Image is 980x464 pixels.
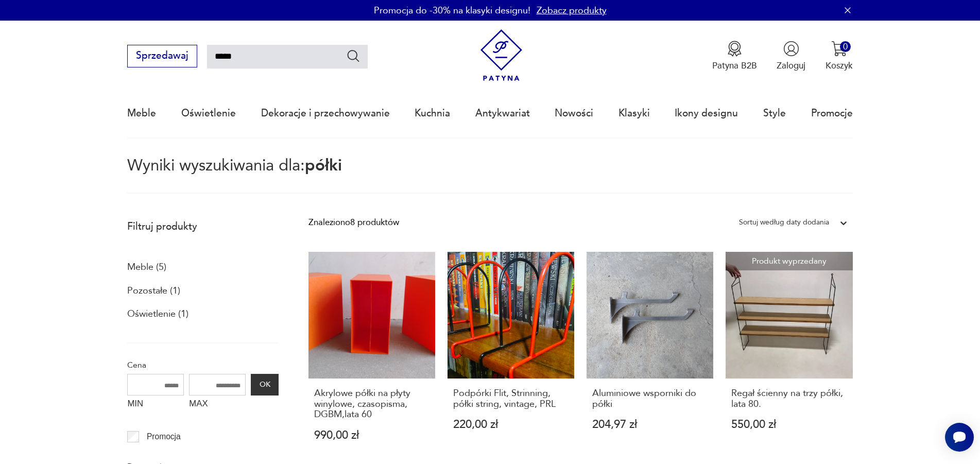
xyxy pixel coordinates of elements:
[127,45,197,67] button: Sprzedawaj
[618,90,650,137] a: Klasyki
[739,216,829,229] div: Sortuj według daty dodania
[127,358,279,372] p: Cena
[346,48,361,63] button: Szukaj
[127,396,184,415] label: MIN
[777,41,805,72] button: Zaloguj
[314,430,430,441] p: 990,00 zł
[826,41,853,72] button: 0Koszyk
[261,90,390,137] a: Dekoracje i przechowywanie
[777,60,805,72] p: Zaloguj
[537,4,607,17] a: Zobacz produkty
[592,388,708,409] h3: Aluminiowe wsporniki do półki
[127,53,197,61] a: Sprzedawaj
[127,305,188,323] a: Oświetlenie (1)
[415,90,450,137] a: Kuchnia
[712,41,757,72] button: Patyna B2B
[712,41,757,72] a: Ikona medaluPatyna B2B
[374,4,530,17] p: Promocja do -30% na klasyki designu!
[127,282,180,300] a: Pozostałe (1)
[147,430,181,443] p: Promocja
[453,388,569,409] h3: Podpórki Flit, Strinning, półki string, vintage, PRL
[308,216,399,229] div: Znaleziono 8 produktów
[826,60,853,72] p: Koszyk
[181,90,236,137] a: Oświetlenie
[475,90,530,137] a: Antykwariat
[314,388,430,420] h3: Akrylowe półki na płyty winylowe, czasopisma, DGBM,lata 60
[305,154,342,176] span: półki
[731,388,847,409] h3: Regał ścienny na trzy półki, lata 80.
[127,158,852,194] p: Wyniki wyszukiwania dla:
[712,60,757,72] p: Patyna B2B
[592,419,708,430] p: 204,97 zł
[840,41,851,52] div: 0
[783,41,799,57] img: Ikonka użytkownika
[127,259,166,276] a: Meble (5)
[555,90,593,137] a: Nowości
[453,419,569,430] p: 220,00 zł
[127,90,156,137] a: Meble
[945,423,974,452] iframe: Smartsupp widget button
[763,90,786,137] a: Style
[475,29,527,81] img: Patyna - sklep z meblami i dekoracjami vintage
[127,220,279,233] p: Filtruj produkty
[251,374,279,396] button: OK
[831,41,847,57] img: Ikona koszyka
[731,419,847,430] p: 550,00 zł
[675,90,738,137] a: Ikony designu
[189,396,246,415] label: MAX
[811,90,853,137] a: Promocje
[727,41,743,57] img: Ikona medalu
